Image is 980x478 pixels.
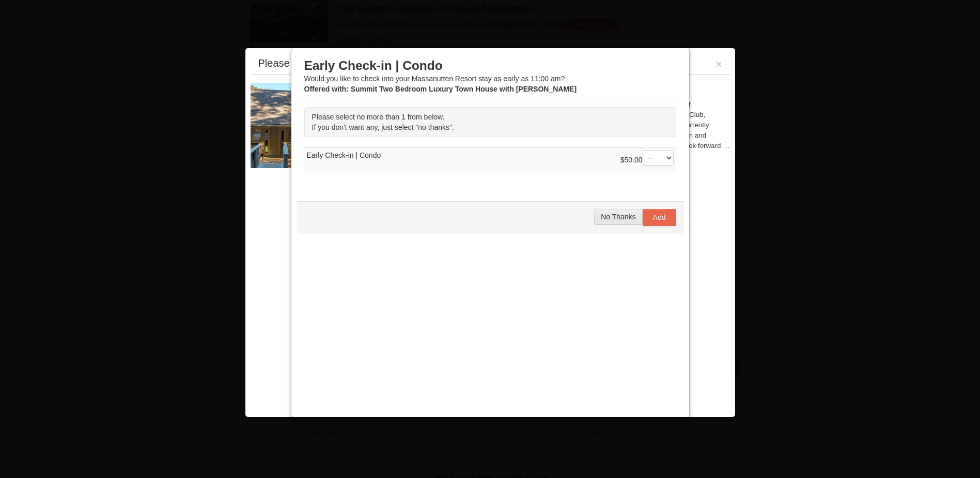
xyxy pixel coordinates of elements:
[643,209,676,226] button: Add
[304,85,577,93] strong: : Summit Two Bedroom Luxury Town House with [PERSON_NAME]
[312,123,454,131] span: If you don't want any, just select "no thanks".
[312,113,445,121] span: Please select no more than 1 from below.
[251,83,406,168] img: 19219034-1-0eee7e00.jpg
[653,213,666,221] span: Add
[620,150,674,171] div: $50.00
[594,209,642,225] button: No Thanks
[304,85,347,93] span: Offered with
[304,58,676,94] div: Would you like to check into your Massanutten Resort stay as early as 11:00 am?
[716,59,722,69] button: ×
[304,58,676,73] h3: Early Check-in | Condo
[601,213,635,221] span: No Thanks
[258,58,429,68] div: Please make your package selection:
[304,148,676,173] td: Early Check-in | Condo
